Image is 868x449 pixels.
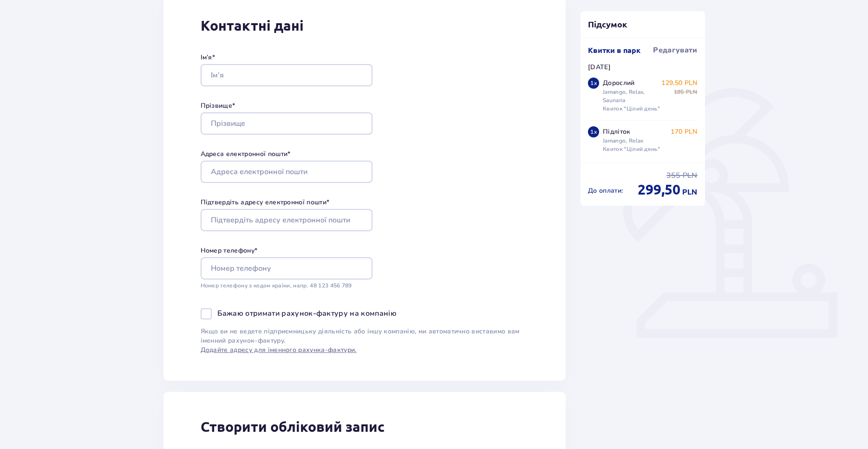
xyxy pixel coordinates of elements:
div: 1 x [588,78,599,89]
p: 129,50 PLN [661,78,697,88]
p: Квиток "Цілий день" [603,145,660,153]
p: Бажаю отримати рахунок-фактуру на компанію [217,308,397,319]
span: Редагувати [653,45,697,55]
label: Адреса електронної пошти * [201,150,291,159]
div: 1 x [588,126,599,137]
p: Квитки в парк [588,45,640,55]
p: Дорослий [603,78,635,88]
label: Номер телефону * [201,246,258,255]
input: Прізвище [201,112,372,135]
span: PLN [686,88,698,96]
span: 185 [674,88,684,96]
p: Jamango, Relax, Saunaria [603,88,663,104]
label: Прізвище * [201,101,235,111]
input: Ім’я [201,64,372,86]
label: Ім’я * [201,53,215,62]
span: PLN [682,187,698,197]
p: Квиток "Цілий день" [603,104,660,113]
p: Створити обліковий запис [201,418,385,436]
p: Номер телефону з кодом країни, напр. 48 ​123 ​456 ​789 [201,281,372,290]
p: 170 PLN [671,127,697,137]
input: Підтвердіть адресу електронної пошти [201,209,372,231]
span: PLN [683,170,698,181]
p: Контактні дані [201,17,529,34]
input: Номер телефону [201,257,372,280]
p: Підліток [603,127,631,137]
p: Якщо ви не ведете підприємницьку діяльність або іншу компанію, ми автоматично виставимо вам іменн... [201,327,529,355]
input: Адреса електронної пошти [201,161,372,183]
label: Підтвердіть адресу електронної пошти * [201,198,330,207]
p: Підсумок [581,19,705,30]
p: [DATE] [588,63,611,72]
a: Додайте адресу для іменного рахунка-фактури. [201,345,357,355]
span: 299,50 [638,181,680,198]
p: Jamango, Relax [603,137,643,145]
span: 355 [666,170,681,181]
p: До оплати : [588,186,623,195]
